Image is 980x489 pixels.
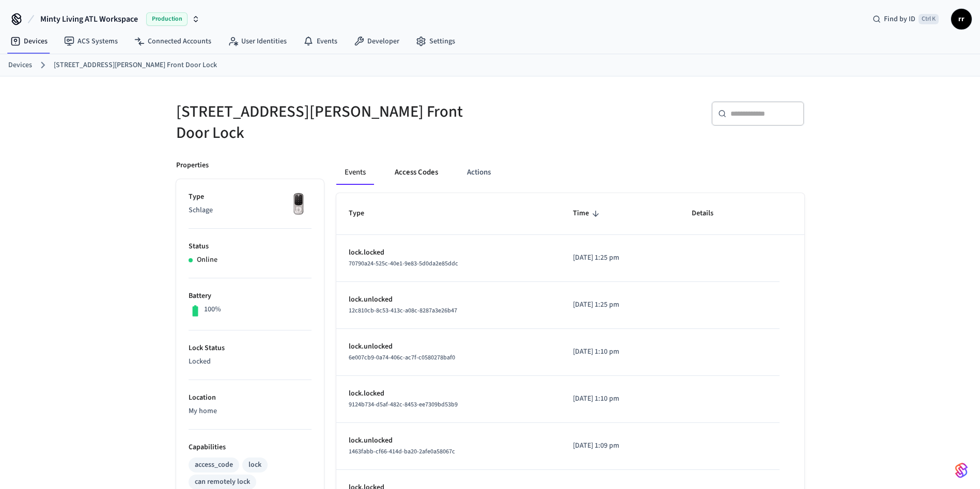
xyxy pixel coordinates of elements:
[204,304,221,315] p: 100%
[386,160,446,185] button: Access Codes
[8,60,32,71] a: Devices
[189,291,312,302] p: Battery
[220,32,295,51] a: User Identities
[349,306,457,315] span: 12c810cb-8c53-413c-a08c-8287a3e26b47
[54,60,217,71] a: [STREET_ADDRESS][PERSON_NAME] Front Door Lock
[884,14,915,24] span: Find by ID
[195,460,233,470] div: access_code
[955,462,968,479] img: SeamLogoGradient.69752ec5.svg
[176,101,484,144] h5: [STREET_ADDRESS][PERSON_NAME] Front Door Lock
[349,435,549,446] p: lock.unlocked
[189,392,312,403] p: Location
[864,10,947,28] div: Find by IDCtrl K
[919,14,939,24] span: Ctrl K
[336,160,374,185] button: Events
[189,406,312,417] p: My home
[349,259,458,268] span: 70790a24-525c-40e1-9e83-5d0da2e85ddc
[573,440,667,451] p: [DATE] 1:09 pm
[176,160,209,171] p: Properties
[573,393,667,404] p: [DATE] 1:10 pm
[126,32,220,51] a: Connected Accounts
[286,192,312,217] img: Yale Assure Touchscreen Wifi Smart Lock, Satin Nickel, Front
[349,247,549,258] p: lock.locked
[573,253,667,263] p: [DATE] 1:25 pm
[951,9,972,29] button: rr
[692,206,727,222] span: Details
[573,346,667,357] p: [DATE] 1:10 pm
[573,299,667,310] p: [DATE] 1:25 pm
[952,10,971,28] span: rr
[40,13,138,25] span: Minty Living ATL Workspace
[349,400,458,409] span: 9124b734-d5af-482c-8453-ee7309bd53b9
[346,32,408,51] a: Developer
[349,294,549,305] p: lock.unlocked
[459,160,499,185] button: Actions
[2,32,56,51] a: Devices
[189,442,312,453] p: Capabilities
[573,206,602,222] span: Time
[189,343,312,354] p: Lock Status
[349,447,455,456] span: 1463fabb-cf66-414d-ba20-2afe0a58067c
[189,205,312,216] p: Schlage
[349,353,455,362] span: 6e007cb9-0a74-406c-ac7f-c0580278baf0
[295,32,346,51] a: Events
[408,32,463,51] a: Settings
[189,356,312,367] p: Locked
[146,12,188,26] span: Production
[56,32,126,51] a: ACS Systems
[189,192,312,202] p: Type
[189,241,312,252] p: Status
[349,341,549,352] p: lock.unlocked
[349,388,549,399] p: lock.locked
[195,477,250,487] div: can remotely lock
[197,255,217,265] p: Online
[336,160,804,185] div: ant example
[248,460,261,470] div: lock
[349,206,378,222] span: Type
